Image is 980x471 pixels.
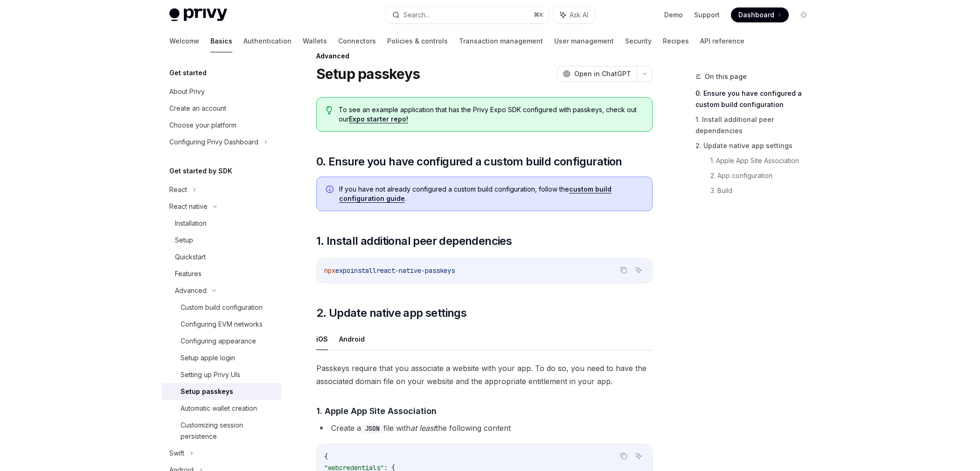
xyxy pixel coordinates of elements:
a: Basics [210,30,232,52]
a: 2. Update native app settings [695,138,819,153]
a: Quickstart [162,249,281,265]
a: Dashboard [731,7,789,22]
span: 1. Apple App Site Association [316,405,437,417]
div: Quickstart [175,251,206,263]
span: npx [324,266,335,275]
button: Search...⌘K [386,7,549,23]
div: Advanced [316,51,653,61]
div: Configuring Privy Dashboard [169,136,258,148]
button: iOS [316,328,328,350]
span: 2. Update native app settings [316,306,467,321]
button: Ask AI [554,7,595,23]
div: Search... [403,9,430,21]
img: light logo [169,8,227,21]
a: 1. Install additional peer dependencies [695,112,819,138]
div: Features [175,268,202,279]
a: Installation [162,215,281,232]
div: Setting up Privy UIs [181,369,240,380]
span: { [324,452,328,461]
code: JSON [361,423,383,434]
span: 0. Ensure you have configured a custom build configuration [316,154,622,169]
div: Create an account [169,103,226,114]
a: API reference [700,30,744,52]
a: Demo [664,10,683,20]
h5: Get started [169,67,207,78]
span: Open in ChatGPT [574,69,631,78]
svg: Info [326,186,335,195]
a: Setup passkeys [162,383,281,400]
span: 1. Install additional peer dependencies [316,234,512,249]
span: Dashboard [738,10,774,20]
div: Setup passkeys [181,386,233,397]
button: Android [339,328,365,350]
div: Swift [169,448,184,459]
span: react-native-passkeys [376,266,455,275]
a: Authentication [243,30,292,52]
span: To see an example application that has the Privy Expo SDK configured with passkeys, check out our [339,105,642,124]
li: Create a file with the following content [316,421,653,435]
div: About Privy [169,86,205,97]
a: About Privy [162,83,281,100]
div: Setup [175,235,193,246]
div: Configuring appearance [181,335,256,347]
em: at least [410,423,436,433]
div: Choose your platform [169,120,236,131]
span: If you have not already configured a custom build configuration, follow the . [339,185,643,203]
div: Installation [175,218,207,229]
span: expo [335,266,350,275]
a: Security [625,30,652,52]
a: Choose your platform [162,117,281,134]
button: Copy the contents from the code block [618,450,630,462]
a: 1. Apple App Site Association [710,153,819,168]
a: Setup [162,232,281,249]
span: ⌘ K [534,11,543,19]
a: Setup apple login [162,350,281,366]
a: Welcome [169,30,199,52]
button: Open in ChatGPT [557,66,637,82]
div: Setup apple login [181,352,235,364]
div: Configuring EVM networks [181,319,263,330]
button: Ask AI [632,264,645,276]
a: 2. App configuration [710,168,819,183]
a: Support [694,10,720,20]
a: Custom build configuration [162,299,281,316]
div: Custom build configuration [181,302,263,313]
span: install [350,266,376,275]
button: Copy the contents from the code block [618,264,630,276]
div: React [169,184,187,195]
a: Automatic wallet creation [162,400,281,417]
span: Passkeys require that you associate a website with your app. To do so, you need to have the assoc... [316,362,653,388]
span: On this page [705,71,747,82]
a: 3. Build [710,183,819,198]
a: User management [554,30,614,52]
div: Customizing session persistence [181,420,276,442]
h1: Setup passkeys [316,65,420,82]
a: Features [162,265,281,282]
h5: Get started by SDK [169,165,232,177]
div: Automatic wallet creation [181,403,257,414]
a: Customizing session persistence [162,417,281,445]
a: Setting up Privy UIs [162,366,281,383]
a: 0. Ensure you have configured a custom build configuration [695,86,819,112]
a: Configuring EVM networks [162,316,281,333]
a: Recipes [663,30,689,52]
a: Policies & controls [387,30,448,52]
span: Ask AI [570,10,588,20]
div: Advanced [175,285,207,296]
a: Wallets [303,30,327,52]
svg: Tip [326,106,333,114]
button: Toggle dark mode [796,7,811,22]
a: Transaction management [459,30,543,52]
a: Create an account [162,100,281,117]
a: Connectors [338,30,376,52]
button: Ask AI [632,450,645,462]
a: Expo starter repo! [349,115,408,123]
div: React native [169,201,208,212]
a: Configuring appearance [162,333,281,350]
